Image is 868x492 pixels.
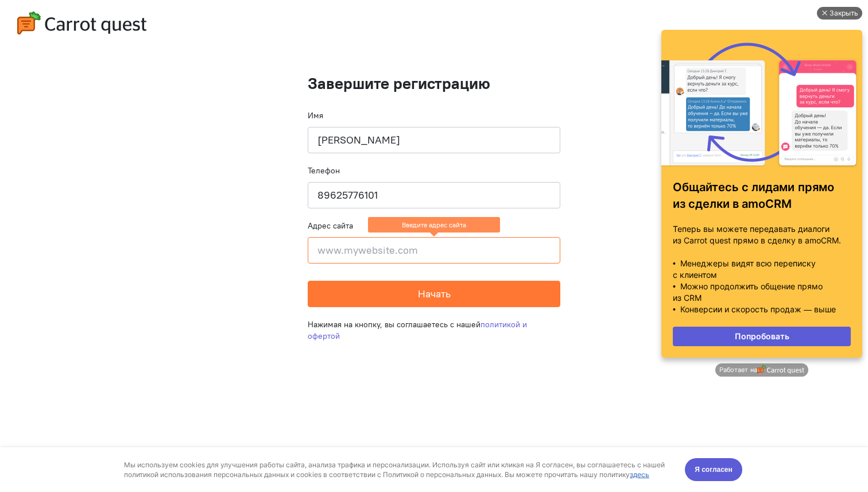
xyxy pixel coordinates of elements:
[368,217,500,233] ng-message: Введите адрес сайта
[142,180,179,194] strong: прямо
[17,11,146,34] img: carrot-quest-logo.svg
[60,363,152,377] a: Работает на
[418,287,451,300] span: Начать
[124,13,672,32] div: Мы используем cookies для улучшения работы сайта, анализа трафика и персонализации. Используя сай...
[17,327,195,346] a: Попробовать
[17,258,195,269] p: • Менеджеры видят всю переписку
[695,17,733,28] span: Я согласен
[64,366,101,374] span: Работает на
[308,182,560,208] input: +79001110101
[17,180,139,194] strong: Общайтесь с лидами
[630,23,649,32] a: здесь
[17,292,195,304] p: из CRM
[308,307,560,353] div: Нажимая на кнопку, вы соглашаетесь с нашей
[17,223,195,246] p: Теперь вы можете передавать диалоги из Carrot quest прямо в сделку в amoCRM.
[685,11,742,34] button: Я согласен
[174,7,203,20] div: Закрыть
[308,127,560,153] input: Ваше имя
[102,365,149,375] img: logo
[17,304,195,315] p: • Конверсии и скорость продаж — выше
[308,165,340,176] label: Телефон
[308,281,560,307] button: Начать
[17,269,195,281] p: с клиентом
[308,237,560,264] input: www.mywebsite.com
[308,220,353,231] label: Адрес сайта
[17,281,195,292] p: • Можно продолжить общение прямо
[308,75,560,92] h1: Завершите регистрацию
[17,197,136,211] strong: из сделки в amoCRM
[308,319,527,341] a: политикой и офертой
[308,110,323,121] label: Имя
